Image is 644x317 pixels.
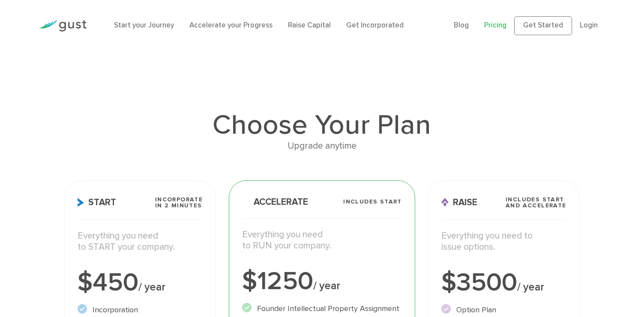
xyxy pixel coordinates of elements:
img: Start Icon X2 [78,198,84,207]
p: Everything you need to issue options. [441,230,566,253]
img: Raise Icon [441,198,449,207]
span: / year [138,281,165,293]
a: Pricing [484,21,506,30]
span: Includes START and ACCELERATE [506,197,566,209]
li: Option Plan [441,304,566,316]
span: Raise [441,198,477,207]
img: Gust Logo [39,20,87,32]
span: Start [78,198,116,207]
h1: Choose Your Plan [64,111,579,139]
span: Accelerate [242,197,308,206]
p: Everything you need to START your company. [78,230,203,253]
span: Includes START [343,199,402,205]
li: Founder Intellectual Property Assignment [242,303,402,314]
div: $450 [78,270,203,296]
a: Login [580,21,598,30]
div: $1250 [242,269,402,294]
a: Blog [454,21,469,30]
a: Start your Journey [114,21,174,30]
p: Everything you need to RUN your company. [242,229,402,252]
div: Upgrade anytime [64,139,579,153]
a: Get Incorporated [346,21,404,30]
a: Raise Capital [288,21,331,30]
span: / year [313,279,340,292]
div: $3500 [441,270,566,296]
a: Get Started [514,16,572,35]
span: Incorporate in 2 Minutes [155,197,203,209]
li: Incorporation [78,304,203,316]
a: Accelerate your Progress [189,21,273,30]
span: / year [517,281,544,293]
